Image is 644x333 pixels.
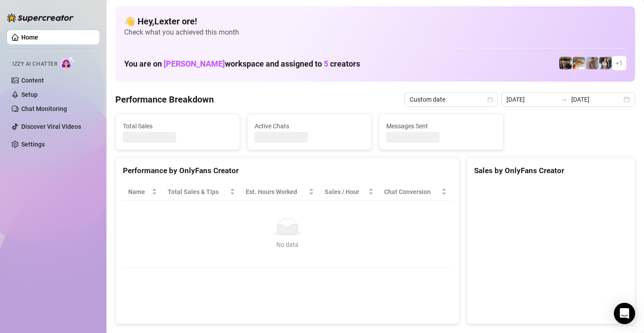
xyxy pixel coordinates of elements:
[132,240,443,250] div: No data
[168,187,228,197] span: Total Sales & Tips
[7,13,74,22] img: logo-BBDzfeDw.svg
[561,96,568,103] span: swap-right
[325,187,366,197] span: Sales / Hour
[255,121,364,131] span: Active Chats
[21,105,67,112] a: Chat Monitoring
[124,15,626,28] h4: 👋 Hey, Lexter ore !
[614,303,635,324] div: Open Intercom Messenger
[571,95,622,104] input: End date
[124,28,626,37] span: Check what you achieved this month
[12,60,57,68] span: Izzy AI Chatter
[573,57,585,69] img: Zac
[379,183,452,201] th: Chat Conversion
[487,97,493,102] span: calendar
[162,183,240,201] th: Total Sales & Tips
[21,91,38,98] a: Setup
[386,121,496,131] span: Messages Sent
[61,56,75,69] img: AI Chatter
[164,59,225,68] span: [PERSON_NAME]
[246,187,307,197] div: Est. Hours Worked
[21,123,81,130] a: Discover Viral Videos
[21,34,38,41] a: Home
[124,59,360,69] h1: You are on workspace and assigned to creators
[123,183,162,201] th: Name
[324,59,328,68] span: 5
[561,96,568,103] span: to
[21,141,45,148] a: Settings
[21,77,44,84] a: Content
[586,57,598,69] img: Joey
[410,93,492,106] span: Custom date
[319,183,379,201] th: Sales / Hour
[507,95,557,104] input: Start date
[599,57,612,69] img: Katy
[559,57,572,69] img: Nathan
[115,93,214,106] h4: Performance Breakdown
[384,187,440,197] span: Chat Conversion
[128,187,150,197] span: Name
[474,165,628,177] div: Sales by OnlyFans Creator
[123,165,452,177] div: Performance by OnlyFans Creator
[616,58,623,68] span: + 1
[123,121,232,131] span: Total Sales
